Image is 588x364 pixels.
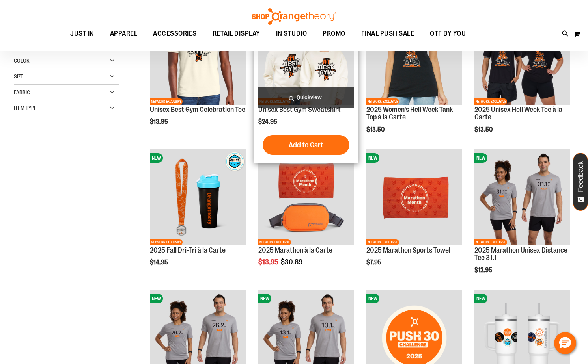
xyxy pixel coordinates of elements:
span: Fabric [14,89,30,95]
img: 2025 Marathon Sports Towel [366,149,462,245]
span: Feedback [577,161,584,192]
div: product [254,145,358,286]
a: 2025 Unisex Hell Week Tee à la CarteNEWNETWORK EXCLUSIVE [474,9,570,106]
span: Size [14,73,23,80]
span: $30.89 [281,258,304,266]
span: NETWORK EXCLUSIVE [366,239,399,245]
span: PROMO [323,25,345,43]
span: NEW [474,153,487,163]
span: NETWORK EXCLUSIVE [366,98,399,105]
a: 2025 Fall Dri-Tri à la Carte [150,246,226,254]
span: Add to Cart [289,141,323,149]
img: OTF Unisex Best Gym Tee [150,9,246,104]
a: Unisex Best Gym Celebration Tee [150,106,245,113]
span: NETWORK EXCLUSIVE [474,98,507,105]
img: Unisex Best Gym Sweatshirt [258,9,354,104]
div: product [146,145,250,286]
button: Feedback - Show survey [573,153,588,211]
span: $13.50 [474,126,494,133]
img: 2025 Unisex Hell Week Tee à la Carte [474,9,570,104]
span: $13.50 [366,126,386,133]
span: FINAL PUSH SALE [361,25,414,43]
span: NEW [150,153,163,163]
div: product [146,5,250,145]
a: Unisex Best Gym SweatshirtPREORDERNETWORK EXCLUSIVE [258,9,354,106]
div: product [470,145,574,294]
span: NEW [258,294,271,303]
a: Unisex Best Gym Sweatshirt [258,106,341,113]
span: NETWORK EXCLUSIVE [150,98,183,105]
a: JUST IN [62,25,102,43]
a: 2025 Marathon Sports Towel [366,246,450,254]
a: ACCESSORIES [145,25,205,43]
div: product [254,5,358,163]
a: 2025 Marathon Unisex Distance Tee 31.1 [474,246,567,262]
span: NETWORK EXCLUSIVE [258,239,291,245]
span: $7.95 [366,259,383,266]
span: NEW [366,294,379,303]
a: FINAL PUSH SALE [353,25,422,43]
a: 2025 Unisex Hell Week Tee à la Carte [474,106,562,121]
span: IN STUDIO [276,25,307,43]
span: NEW [150,294,163,303]
span: JUST IN [70,25,94,43]
span: NEW [474,294,487,303]
img: 2025 Marathon à la Carte [258,149,354,245]
a: 2025 Women's Hell Week Tank Top à la CarteNEWNETWORK EXCLUSIVE [366,9,462,106]
button: Add to Cart [263,135,349,155]
span: NETWORK EXCLUSIVE [150,239,183,245]
img: 2025 Fall Dri-Tri à la Carte [150,149,246,245]
img: 2025 Women's Hell Week Tank Top à la Carte [366,9,462,104]
button: Hello, have a question? Let’s chat. [554,332,576,354]
span: OTF BY YOU [430,25,466,43]
a: PROMO [315,25,353,43]
a: RETAIL DISPLAY [205,25,268,43]
span: $12.95 [474,267,493,274]
a: APPAREL [102,25,146,43]
a: IN STUDIO [268,25,315,43]
span: $13.95 [258,258,280,266]
span: $24.95 [258,118,278,125]
img: Shop Orangetheory [251,8,338,25]
div: product [470,5,574,153]
span: $13.95 [150,118,169,125]
a: 2025 Fall Dri-Tri à la CarteNEWNETWORK EXCLUSIVE [150,149,246,246]
img: 2025 Marathon Unisex Distance Tee 31.1 [474,149,570,245]
a: OTF Unisex Best Gym TeePREORDERNETWORK EXCLUSIVE [150,9,246,106]
span: Item Type [14,105,37,111]
a: 2025 Women's Hell Week Tank Top à la Carte [366,106,453,121]
span: Color [14,58,30,64]
a: Quickview [258,87,354,108]
a: 2025 Marathon Sports TowelNEWNETWORK EXCLUSIVE [366,149,462,246]
span: ACCESSORIES [153,25,197,43]
span: RETAIL DISPLAY [213,25,260,43]
a: 2025 Marathon Unisex Distance Tee 31.1NEWNETWORK EXCLUSIVE [474,149,570,246]
div: product [362,5,466,153]
span: NETWORK EXCLUSIVE [474,239,507,245]
span: NEW [366,153,379,163]
span: $14.95 [150,259,169,266]
a: 2025 Marathon à la CarteNETWORK EXCLUSIVE [258,149,354,246]
div: product [362,145,466,286]
a: OTF BY YOU [422,25,474,43]
span: APPAREL [110,25,138,43]
a: 2025 Marathon à la Carte [258,246,332,254]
